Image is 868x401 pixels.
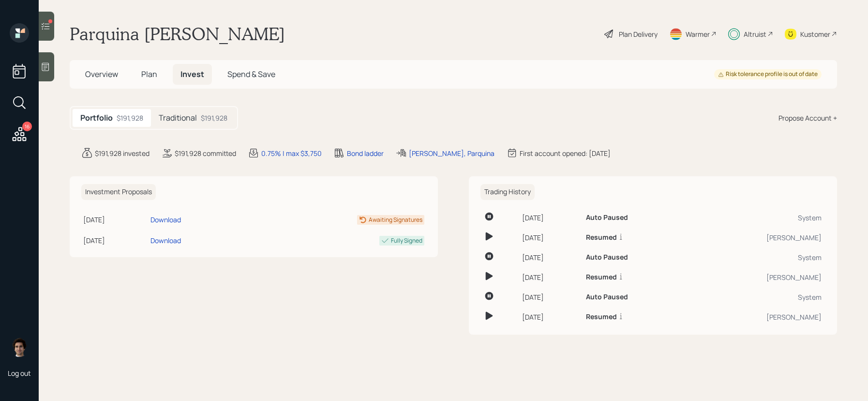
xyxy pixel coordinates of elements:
h1: Parquina [PERSON_NAME] [70,23,285,45]
span: Overview [85,69,118,79]
div: Download [150,235,181,246]
div: [PERSON_NAME] [693,232,822,243]
div: [DATE] [522,272,578,282]
div: Fully Signed [391,236,422,245]
span: Plan [141,69,157,79]
div: $191,928 [117,113,143,123]
div: $191,928 committed [175,148,236,158]
h6: Resumed [586,273,617,281]
div: Risk tolerance profile is out of date [718,70,818,78]
h5: Portfolio [80,113,113,123]
div: [DATE] [522,232,578,243]
div: Warmer [686,29,710,39]
div: Download [150,215,181,225]
div: [PERSON_NAME] [693,272,822,282]
div: [DATE] [83,235,147,246]
div: First account opened: [DATE] [520,148,611,158]
h6: Investment Proposals [81,184,156,200]
h6: Auto Paused [586,293,628,301]
div: System [693,252,822,262]
div: $191,928 [201,113,227,123]
div: System [693,292,822,302]
h6: Resumed [586,313,617,321]
div: Bond ladder [347,148,384,158]
h6: Resumed [586,233,617,242]
div: Log out [8,369,31,378]
div: Plan Delivery [619,29,658,39]
div: Kustomer [800,29,830,39]
div: [DATE] [522,213,578,223]
div: $191,928 invested [95,148,150,158]
h5: Traditional [159,113,197,123]
h6: Trading History [480,184,535,200]
div: [PERSON_NAME] [693,312,822,322]
div: 0.75% | max $3,750 [261,148,322,158]
div: Awaiting Signatures [369,216,422,224]
div: System [693,213,822,223]
span: Spend & Save [227,69,275,79]
h6: Auto Paused [586,253,628,262]
div: [DATE] [522,252,578,262]
div: Propose Account + [778,113,837,123]
div: [DATE] [522,292,578,302]
div: [DATE] [83,215,147,225]
div: [PERSON_NAME], Parquina [409,148,494,158]
h6: Auto Paused [586,214,628,222]
div: [DATE] [522,312,578,322]
img: harrison-schaefer-headshot-2.png [10,338,29,357]
div: 16 [22,122,32,131]
div: Altruist [744,29,766,39]
span: Invest [180,69,204,79]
